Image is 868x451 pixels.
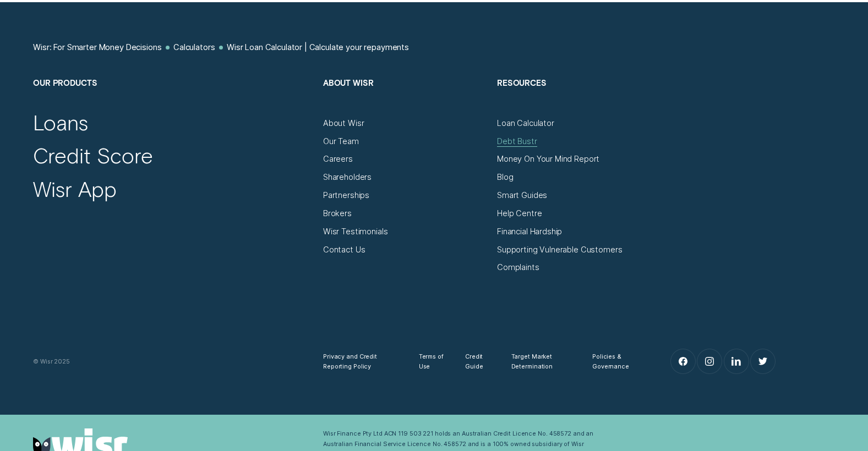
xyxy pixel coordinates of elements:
a: Credit Score [33,142,153,168]
a: LinkedIn [724,349,749,373]
a: Shareholders [323,172,372,182]
a: Brokers [323,208,352,218]
a: Help Centre [497,208,542,218]
a: Policies & Governance [592,351,643,372]
h2: Our Products [33,78,313,118]
a: Financial Hardship [497,227,562,237]
a: Loan Calculator [497,118,554,128]
a: About Wisr [323,118,364,128]
a: Loans [33,109,88,135]
a: Smart Guides [497,190,547,200]
a: Our Team [323,136,359,146]
a: Supporting Vulnerable Customers [497,245,622,255]
a: Calculators [173,42,215,52]
a: Complaints [497,262,539,272]
a: Contact Us [323,245,365,255]
h2: About Wisr [323,78,487,118]
a: Wisr Loan Calculator | Calculate your repayments [227,42,409,52]
a: Wisr Testimonials [323,227,388,237]
a: Debt Bustr [497,136,537,146]
a: Money On Your Mind Report [497,154,599,164]
a: Careers [323,154,353,164]
div: © Wisr 2025 [28,356,318,366]
a: Credit Guide [465,351,493,372]
a: Target Market Determination [511,351,575,372]
a: Blog [497,172,513,182]
a: Partnerships [323,190,369,200]
a: Terms of Use [419,351,447,372]
a: Facebook [671,349,695,373]
a: Privacy and Credit Reporting Policy [323,351,401,372]
a: Instagram [697,349,722,373]
h2: Resources [497,78,661,118]
a: Wisr App [33,176,116,202]
a: Wisr: For Smarter Money Decisions [33,42,161,52]
a: Twitter [751,349,775,373]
